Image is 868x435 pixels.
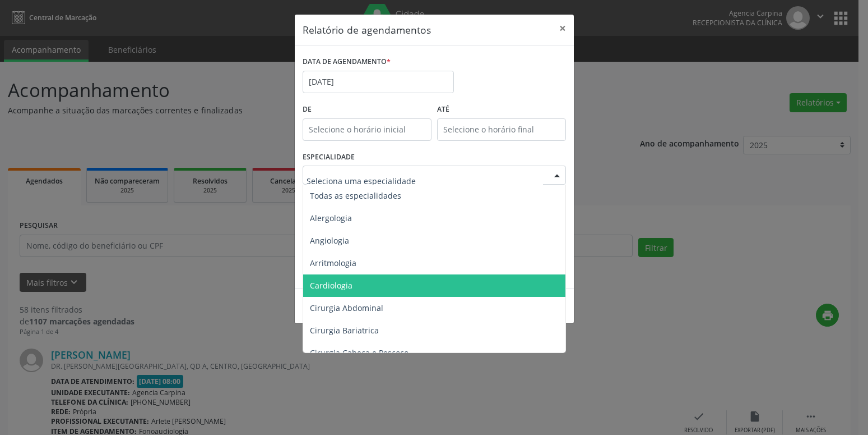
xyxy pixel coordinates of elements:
[303,118,431,141] input: Selecione o horário inicial
[310,213,352,223] span: Alergologia
[437,101,566,118] label: ATÉ
[551,15,574,42] button: Close
[310,303,383,313] span: Cirurgia Abdominal
[437,118,566,141] input: Selecione o horário final
[310,280,352,291] span: Cardiologia
[303,149,355,166] label: ESPECIALIDADE
[303,101,431,118] label: De
[303,71,454,93] input: Selecione uma data ou intervalo
[303,22,431,37] h5: Relatório de agendamentos
[310,235,349,246] span: Angiologia
[307,170,543,192] input: Seleciona uma especialidade
[310,258,356,268] span: Arritmologia
[310,325,379,336] span: Cirurgia Bariatrica
[310,347,409,358] span: Cirurgia Cabeça e Pescoço
[303,53,391,71] label: DATA DE AGENDAMENTO
[310,190,401,201] span: Todas as especialidades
